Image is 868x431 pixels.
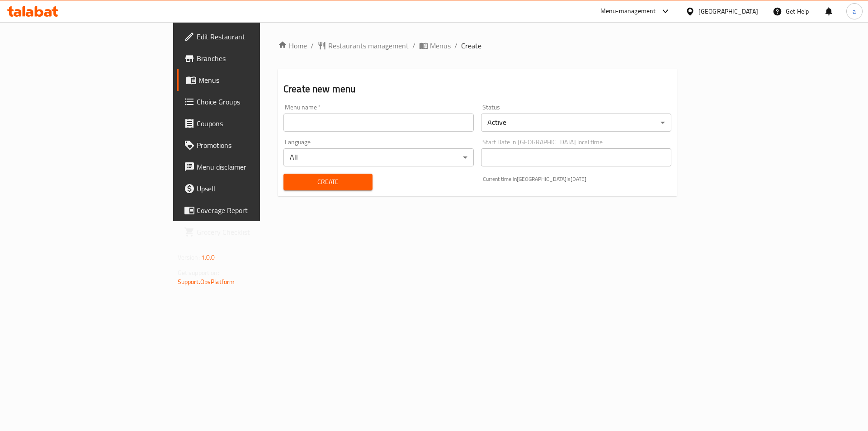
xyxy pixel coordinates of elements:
div: Menu-management [600,6,656,17]
span: Get support on: [178,267,219,279]
li: / [454,40,458,51]
span: Create [461,40,481,51]
p: Current time in [GEOGRAPHIC_DATA] is [DATE] [483,175,671,183]
span: Upsell [197,183,311,194]
a: Menus [419,40,451,51]
a: Promotions [177,134,318,156]
span: Restaurants management [328,40,409,51]
span: Edit Restaurant [197,31,311,42]
nav: breadcrumb [278,40,677,51]
a: Coverage Report [177,199,318,221]
span: Coverage Report [197,205,311,216]
span: Version: [178,251,200,263]
input: Please enter Menu name [283,114,474,132]
a: Upsell [177,178,318,199]
li: / [412,40,415,51]
span: Coupons [197,118,311,129]
a: Edit Restaurant [177,26,318,47]
button: Create [283,174,373,190]
span: a [853,6,856,16]
a: Choice Groups [177,91,318,113]
span: 1.0.0 [201,251,215,263]
h2: Create new menu [283,82,671,96]
a: Coupons [177,113,318,134]
a: Support.OpsPlatform [178,276,235,288]
div: Active [481,114,671,132]
a: Menus [177,69,318,91]
div: All [283,148,474,166]
span: Create [291,176,365,188]
span: Menus [198,75,311,85]
a: Branches [177,47,318,69]
span: Grocery Checklist [197,227,311,237]
span: Promotions [197,140,311,151]
span: Menu disclaimer [197,161,311,172]
span: Choice Groups [197,96,311,107]
a: Grocery Checklist [177,221,318,243]
div: [GEOGRAPHIC_DATA] [698,6,758,16]
a: Restaurants management [317,40,409,51]
span: Branches [197,53,311,64]
span: Menus [430,40,451,51]
a: Menu disclaimer [177,156,318,178]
